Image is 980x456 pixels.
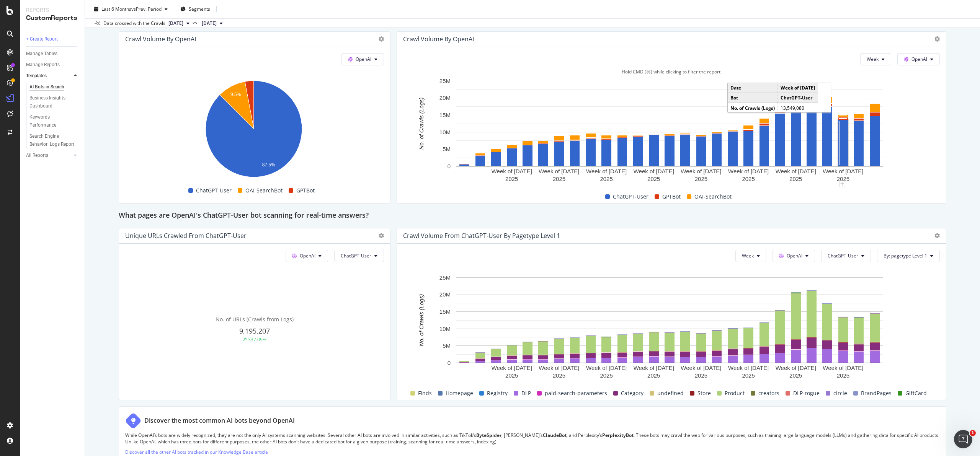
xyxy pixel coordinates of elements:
span: undefined [657,389,684,398]
button: OpenAI [897,53,940,65]
span: ChatGPT-User [196,186,232,195]
span: OAI-SearchBot [694,192,732,201]
div: Keywords Performance [29,113,72,129]
text: 25M [439,274,451,281]
text: 2025 [695,176,707,182]
text: 0 [448,360,451,366]
div: Manage Tables [26,50,57,58]
text: 2025 [695,372,707,379]
text: Week of [DATE] [776,365,816,371]
text: 9.5% [230,92,241,97]
text: 2025 [837,372,849,379]
span: 2025 Sep. 29th [168,20,183,27]
span: Segments [189,6,210,12]
text: Week of [DATE] [776,168,816,174]
span: Product [725,389,745,398]
div: AI Bots in Search [29,83,64,91]
span: OpenAI [300,252,315,259]
button: [DATE] [199,19,226,28]
a: Manage Tables [26,50,79,58]
span: ChatGPT-User [341,252,371,259]
text: Week of [DATE] [681,365,721,371]
span: Finds [418,389,432,398]
text: Week of [DATE] [728,168,769,174]
text: 2025 [600,176,612,182]
div: Discover the most common AI bots beyond OpenAI [144,416,295,425]
div: Crawl Volume by OpenAIOpenAIA chart.ChatGPT-UserOAI-SearchBotGPTBot [119,31,390,204]
button: Week [860,53,891,65]
text: Week of [DATE] [681,168,721,174]
strong: ClaudeBot [543,432,567,438]
text: 2025 [553,176,565,182]
h2: What pages are OpenAI's ChatGPT-User bot scanning for real-time answers? [119,210,369,222]
text: 2025 [742,176,755,182]
text: 10M [439,326,451,332]
text: 2025 [742,372,755,379]
a: Search Engine Behavior: Logs Report [29,132,79,148]
a: AI Bots in Search [29,83,79,91]
text: 2025 [789,372,802,379]
div: Reports [26,6,78,14]
text: 2025 [553,372,565,379]
text: Week of [DATE] [823,365,863,371]
span: OpenAI [911,56,927,62]
div: Templates [26,72,47,80]
text: Week of [DATE] [634,365,674,371]
svg: A chart. [125,77,382,184]
text: 25M [439,78,451,84]
span: circle [833,389,847,398]
div: Search Engine Behavior: Logs Report [29,132,75,148]
text: 2025 [600,372,612,379]
div: CustomReports [26,14,78,23]
text: Week of [DATE] [586,168,627,174]
span: OpenAI [787,252,802,259]
span: 1 [970,430,976,436]
div: + Create Report [26,35,58,43]
text: 5M [443,342,451,349]
span: OpenAI [356,56,371,62]
span: Week [742,252,754,259]
text: Week of [DATE] [492,168,532,174]
button: [DATE] [165,19,193,28]
button: Week [735,250,766,262]
a: Business Insights Dashboard [29,94,79,110]
div: Hold CMD (⌘) while clicking to filter the report. [403,68,940,75]
text: 2025 [647,372,660,379]
text: Week of [DATE] [728,365,769,371]
a: Templates [26,72,72,80]
div: Crawl Volume from ChatGPT-User by pagetype Level 1 [403,232,560,239]
text: No. of Crawls (Logs) [418,98,425,150]
div: A chart. [403,274,936,381]
span: GPTBot [662,192,681,201]
text: 20M [439,291,451,298]
div: 337.09% [248,336,266,343]
div: Business Insights Dashboard [29,94,73,110]
text: 0 [448,163,451,169]
span: GPTBot [296,186,315,195]
text: 20M [439,94,451,101]
text: 87.5% [262,162,275,168]
span: vs [193,19,199,26]
button: By: pagetype Level 1 [877,250,940,262]
span: creators [758,389,779,398]
svg: A chart. [403,77,936,184]
text: 2025 [505,372,518,379]
a: Manage Reports [26,61,79,69]
text: 2025 [647,176,660,182]
div: What pages are OpenAI's ChatGPT-User bot scanning for real-time answers? [119,210,946,222]
span: Registry [487,389,508,398]
div: Crawl Volume by OpenAI [125,35,196,43]
button: ChatGPT-User [334,250,384,262]
strong: ByteSpider [476,432,501,438]
text: 2025 [505,176,518,182]
span: GiftCard [905,389,927,398]
div: Crawl Volume by OpenAIWeekOpenAIHold CMD (⌘) while clicking to filter the report.A chart.DateWeek... [397,31,946,204]
button: Last 6 MonthsvsPrev. Period [91,3,171,15]
a: All Reports [26,151,72,160]
span: Store [697,389,711,398]
span: Last 6 Months [101,6,131,12]
span: OAI-SearchBot [245,186,283,195]
a: Keywords Performance [29,113,79,129]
